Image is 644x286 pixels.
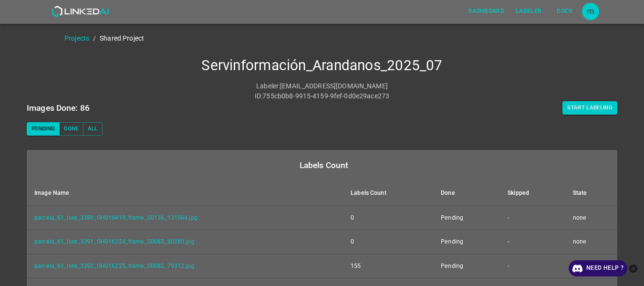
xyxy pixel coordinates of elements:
td: Pending [433,206,500,230]
div: m [582,3,599,20]
button: Start Labeling [562,101,617,115]
th: State [565,180,617,206]
button: Labeler [512,3,545,19]
td: none [565,206,617,230]
button: Dashboard [465,3,508,19]
p: 755cb0b8-9915-4159-9fef-0d0e29ace273 [262,91,389,101]
a: Dashboard [463,1,510,21]
a: Projects [64,34,89,42]
p: Shared Project [100,33,144,43]
td: Pending [433,254,500,278]
p: Labeler : [256,81,280,91]
td: 155 [343,254,433,278]
button: Pending [27,122,60,136]
a: parcela_61_lote_3392_GH016225_frame_00082_79312.jpg [34,263,194,269]
button: close-help [627,260,639,276]
button: Open settings [582,3,599,20]
a: Labeler [510,1,547,21]
td: - [500,230,565,254]
th: Image Name [27,180,343,206]
h6: Images Done: 86 [27,101,90,115]
img: LinkedAI [52,6,109,17]
a: parcela_61_lote_3391_GH016224_frame_00083_80280.jpg [34,238,194,245]
td: none [565,254,617,278]
p: ID : [255,91,262,101]
th: Labels Count [343,180,433,206]
a: Need Help ? [569,260,627,276]
button: All [83,122,103,136]
button: Done [59,122,83,136]
button: Docs [550,3,580,19]
a: parcela_61_lote_3389_GH016419_frame_00136_131564.jpg [34,214,197,221]
td: 0 [343,206,433,230]
td: - [500,206,565,230]
nav: breadcrumb [64,33,644,43]
td: none [565,230,617,254]
td: 0 [343,230,433,254]
th: Skipped [500,180,565,206]
td: - [500,254,565,278]
div: Labels Count [34,159,613,172]
a: Docs [548,1,582,21]
td: Pending [433,230,500,254]
h4: Servinformación_Arandanos_2025_07 [27,57,617,74]
li: / [93,33,96,43]
th: Done [433,180,500,206]
p: [EMAIL_ADDRESS][DOMAIN_NAME] [280,81,388,91]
